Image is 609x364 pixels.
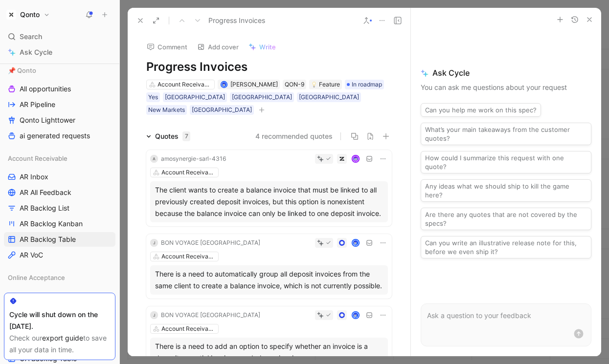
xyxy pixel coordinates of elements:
[20,100,55,109] span: AR Pipeline
[150,239,158,247] div: J
[150,311,158,319] div: J
[4,82,115,96] a: All opportunities
[345,80,384,89] div: In roadmap
[4,128,115,143] a: ai generated requests
[155,268,383,292] div: There is a need to automatically group all deposit invoices from the same client to create a bala...
[353,312,359,319] img: avatar
[42,334,83,342] a: export guide
[8,273,65,282] span: Online Acceptance
[309,80,342,89] div: 💡Feature
[4,216,115,231] a: AR Backlog Kanban
[311,82,317,87] img: 💡
[208,15,265,26] span: Progress Invoices
[9,332,110,356] div: Check our to save all your data in time.
[4,151,115,262] div: Account ReceivableAR InboxAR All FeedbackAR Backlog ListAR Backlog KanbanAR Backlog TableAR VoC
[421,103,541,117] button: Can you help me work on this spec?
[4,151,115,166] div: Account Receivable
[182,131,190,141] div: 7
[165,92,225,102] div: [GEOGRAPHIC_DATA]
[20,172,48,182] span: AR Inbox
[20,10,40,19] h1: Qonto
[299,92,359,102] div: [GEOGRAPHIC_DATA]
[4,8,52,21] button: QontoQonto
[142,40,192,54] button: Comment
[4,45,115,60] a: Ask Cycle
[20,291,49,301] span: OA Inbox
[161,168,216,177] div: Account Receivable
[4,63,115,78] div: 📌 Qonto
[4,113,115,128] a: Qonto Lighttower
[230,81,278,88] span: [PERSON_NAME]
[142,130,194,142] div: Quotes7
[193,40,243,54] button: Add cover
[421,123,591,145] button: What’s your main takeaways from the customer quotes?
[158,80,212,89] div: Account Receivable
[9,309,110,332] div: Cycle will shut down on the [DATE].
[20,203,69,213] span: AR Backlog List
[421,67,591,79] span: Ask Cycle
[161,324,216,334] div: Account Receivable
[353,240,359,246] img: avatar
[20,235,76,244] span: AR Backlog Table
[161,154,226,164] div: amosynergie-sarl-4316
[421,236,591,258] button: Can you write an illustrative release note for this, before we even ship it?
[4,185,115,200] a: AR All Feedback
[192,105,252,115] div: [GEOGRAPHIC_DATA]
[161,252,216,261] div: Account Receivable
[311,80,340,89] div: Feature
[20,219,83,229] span: AR Backlog Kanban
[285,80,304,89] div: QON-9
[421,208,591,230] button: Are there any quotes that are not covered by the specs?
[4,97,115,112] a: AR Pipeline
[155,130,190,142] div: Quotes
[4,201,115,215] a: AR Backlog List
[155,184,383,219] div: The client wants to create a balance invoice that must be linked to all previously created deposi...
[6,10,16,20] img: Qonto
[4,289,115,303] a: OA Inbox
[352,80,382,89] span: In roadmap
[148,105,185,115] div: New Markets
[161,310,260,320] div: BON VOYAGE [GEOGRAPHIC_DATA]
[255,130,333,142] button: 4 recommended quotes
[148,92,158,102] div: Yes
[155,341,383,364] div: There is a need to add an option to specify whether an invoice is a deposit, a partial invoice, o...
[20,250,43,260] span: AR VoC
[8,153,68,163] span: Account Receivable
[161,238,260,248] div: BON VOYAGE [GEOGRAPHIC_DATA]
[20,115,75,125] span: Qonto Lighttower
[421,151,591,173] button: How could I summarize this request with one quote?
[20,188,71,197] span: AR All Feedback
[4,63,115,143] div: 📌 QontoAll opportunitiesAR PipelineQonto Lighttowerai generated requests
[146,59,392,75] h1: Progress Invoices
[421,179,591,202] button: Any ideas what we should ship to kill the game here?
[150,155,158,163] div: A
[221,82,226,87] img: avatar
[244,40,280,54] button: Write
[20,31,42,43] span: Search
[353,156,359,162] img: avatar
[232,92,292,102] div: [GEOGRAPHIC_DATA]
[4,248,115,262] a: AR VoC
[4,29,115,44] div: Search
[8,65,36,75] span: 📌 Qonto
[259,43,276,51] span: Write
[4,232,115,247] a: AR Backlog Table
[421,82,591,93] p: You can ask me questions about your request
[4,170,115,184] a: AR Inbox
[20,84,71,94] span: All opportunities
[4,270,115,285] div: Online Acceptance
[20,131,90,141] span: ai generated requests
[20,46,52,58] span: Ask Cycle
